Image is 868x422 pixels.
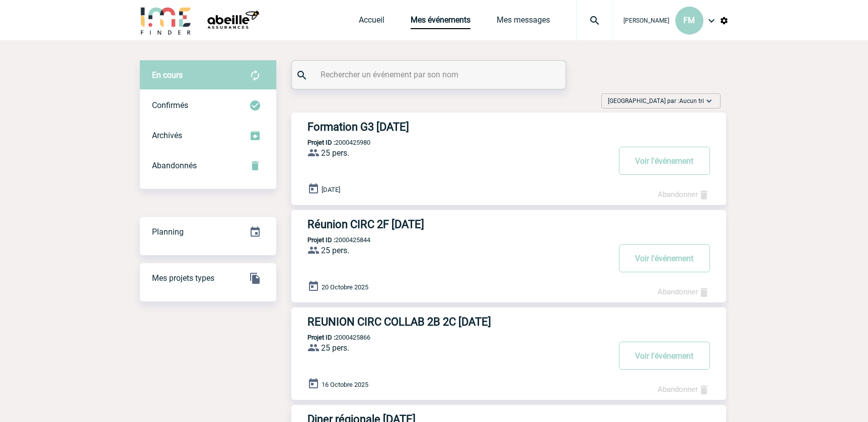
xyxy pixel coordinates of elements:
span: Mes projets types [152,273,214,283]
input: Rechercher un événement par son nom [318,67,542,82]
span: 25 pers. [321,343,349,353]
a: Mes projets types [140,263,276,292]
div: Retrouvez ici tous les événements que vous avez décidé d'archiver [140,121,276,151]
b: Projet ID : [307,139,335,146]
a: Planning [140,217,276,246]
span: [DATE] [322,186,340,193]
div: GESTION DES PROJETS TYPE [140,263,276,293]
span: En cours [152,70,183,80]
p: 2000425844 [291,236,370,244]
span: [PERSON_NAME] [623,17,669,24]
button: Voir l'événement [619,244,710,272]
a: REUNION CIRC COLLAB 2B 2C [DATE] [291,315,726,328]
a: Abandonner [658,190,710,199]
a: Formation G3 [DATE] [291,121,726,133]
p: 2000425980 [291,139,370,146]
span: [GEOGRAPHIC_DATA] par : [608,96,704,106]
a: Abandonner [658,287,710,296]
p: 2000425866 [291,334,370,341]
a: Accueil [359,15,384,29]
img: baseline_expand_more_white_24dp-b.png [704,96,714,106]
span: 25 pers. [321,246,349,255]
span: Abandonnés [152,161,197,170]
span: 16 Octobre 2025 [322,381,368,388]
h3: Formation G3 [DATE] [307,121,609,133]
span: Archivés [152,131,182,140]
a: Réunion CIRC 2F [DATE] [291,218,726,231]
div: Retrouvez ici tous vos évènements avant confirmation [140,60,276,90]
button: Voir l'événement [619,342,710,370]
h3: REUNION CIRC COLLAB 2B 2C [DATE] [307,315,609,328]
button: Voir l'événement [619,147,710,175]
b: Projet ID : [307,334,335,341]
a: Abandonner [658,385,710,394]
span: 20 Octobre 2025 [322,283,368,291]
span: Aucun tri [679,97,704,104]
b: Projet ID : [307,236,335,244]
a: Mes messages [497,15,550,29]
span: 25 pers. [321,148,349,158]
img: IME-Finder [140,6,192,35]
h3: Réunion CIRC 2F [DATE] [307,218,609,231]
div: Retrouvez ici tous vos événements organisés par date et état d'avancement [140,217,276,247]
span: Planning [152,227,184,237]
div: Retrouvez ici tous vos événements annulés [140,151,276,181]
span: Confirmés [152,100,188,110]
span: FM [683,16,695,25]
a: Mes événements [411,15,470,29]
